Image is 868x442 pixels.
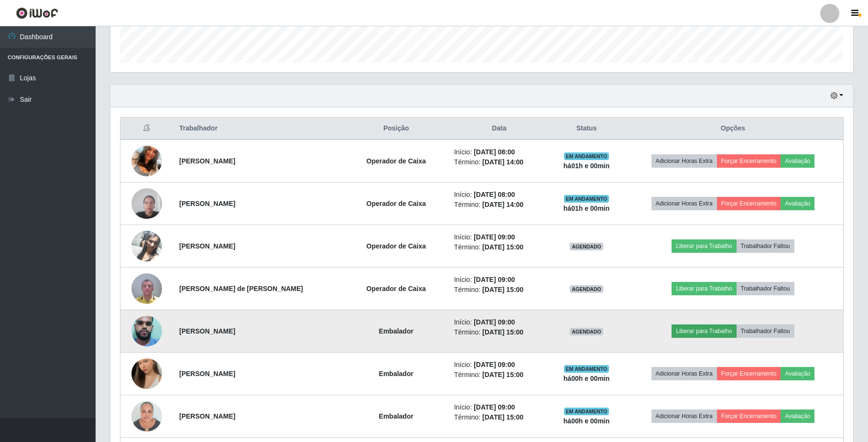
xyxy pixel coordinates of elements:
[367,285,426,292] strong: Operador de Caixa
[482,328,523,336] time: [DATE] 15:00
[781,410,814,423] button: Avaliação
[737,239,794,253] button: Trabalhador Faltou
[570,328,603,335] span: AGENDADO
[179,327,235,335] strong: [PERSON_NAME]
[717,410,781,423] button: Forçar Encerramento
[474,276,515,283] time: [DATE] 09:00
[454,157,544,167] li: Término:
[367,242,426,250] strong: Operador de Caixa
[672,324,736,338] button: Liberar para Trabalho
[131,396,162,436] img: 1733849599203.jpeg
[781,154,814,168] button: Avaliação
[454,190,544,200] li: Início:
[379,412,413,420] strong: Embalador
[454,200,544,210] li: Término:
[564,162,610,170] strong: há 01 h e 00 min
[651,410,717,423] button: Adicionar Horas Extra
[131,304,162,358] img: 1715094876765.jpeg
[623,118,844,140] th: Opções
[781,197,814,210] button: Avaliação
[482,286,523,293] time: [DATE] 15:00
[651,154,717,168] button: Adicionar Horas Extra
[717,197,781,210] button: Forçar Encerramento
[564,417,610,425] strong: há 00 h e 00 min
[564,365,609,373] span: EM ANDAMENTO
[672,239,736,253] button: Liberar para Trabalho
[482,371,523,378] time: [DATE] 15:00
[482,243,523,251] time: [DATE] 15:00
[16,7,58,19] img: CoreUI Logo
[564,152,609,160] span: EM ANDAMENTO
[454,232,544,242] li: Início:
[570,243,603,250] span: AGENDADO
[179,200,235,207] strong: [PERSON_NAME]
[179,370,235,377] strong: [PERSON_NAME]
[448,118,550,140] th: Data
[550,118,623,140] th: Status
[570,285,603,293] span: AGENDADO
[367,157,426,165] strong: Operador de Caixa
[651,197,717,210] button: Adicionar Horas Extra
[474,148,515,156] time: [DATE] 08:00
[717,154,781,168] button: Forçar Encerramento
[474,233,515,241] time: [DATE] 09:00
[474,318,515,326] time: [DATE] 09:00
[179,242,235,250] strong: [PERSON_NAME]
[379,370,413,377] strong: Embalador
[454,147,544,157] li: Início:
[179,157,235,165] strong: [PERSON_NAME]
[737,282,794,295] button: Trabalhador Faltou
[454,242,544,252] li: Término:
[672,282,736,295] button: Liberar para Trabalho
[179,285,303,292] strong: [PERSON_NAME] de [PERSON_NAME]
[564,408,609,415] span: EM ANDAMENTO
[454,412,544,422] li: Término:
[717,367,781,380] button: Forçar Encerramento
[454,327,544,337] li: Término:
[482,413,523,421] time: [DATE] 15:00
[131,134,162,188] img: 1704989686512.jpeg
[367,200,426,207] strong: Operador de Caixa
[781,367,814,380] button: Avaliação
[482,158,523,166] time: [DATE] 14:00
[474,191,515,198] time: [DATE] 08:00
[379,327,413,335] strong: Embalador
[131,346,162,401] img: 1726843686104.jpeg
[454,275,544,285] li: Início:
[344,118,448,140] th: Posição
[454,317,544,327] li: Início:
[454,402,544,412] li: Início:
[564,375,610,382] strong: há 00 h e 00 min
[454,285,544,295] li: Término:
[131,183,162,224] img: 1731148670684.jpeg
[474,361,515,368] time: [DATE] 09:00
[737,324,794,338] button: Trabalhador Faltou
[564,195,609,203] span: EM ANDAMENTO
[474,403,515,411] time: [DATE] 09:00
[454,360,544,370] li: Início:
[651,367,717,380] button: Adicionar Horas Extra
[564,205,610,212] strong: há 01 h e 00 min
[454,370,544,380] li: Término:
[482,201,523,208] time: [DATE] 14:00
[179,412,235,420] strong: [PERSON_NAME]
[174,118,344,140] th: Trabalhador
[131,219,162,273] img: 1728657524685.jpeg
[131,268,162,309] img: 1734563088725.jpeg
